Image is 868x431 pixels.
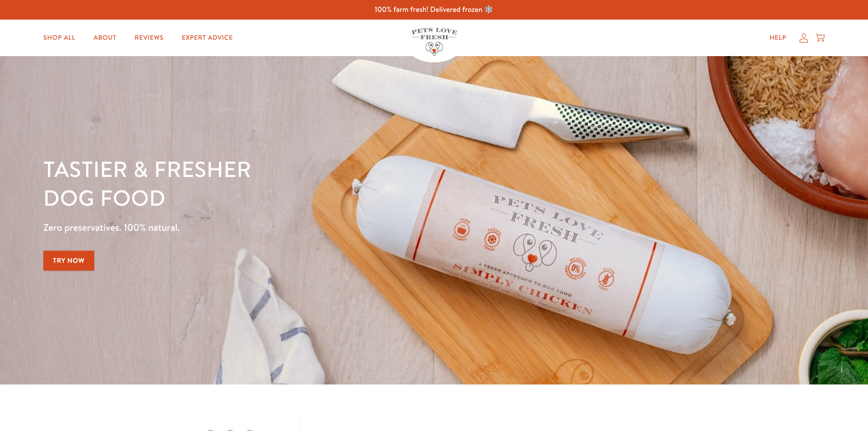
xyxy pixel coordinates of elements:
a: About [86,29,123,47]
a: Help [762,29,794,47]
a: Shop All [36,29,82,47]
a: Reviews [128,29,171,47]
a: Expert Advice [175,29,240,47]
img: Pets Love Fresh [411,28,457,56]
a: Try Now [43,250,94,271]
p: Zero preservatives. 100% natural. [43,219,564,236]
h1: Tastier & fresher dog food [43,156,564,213]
